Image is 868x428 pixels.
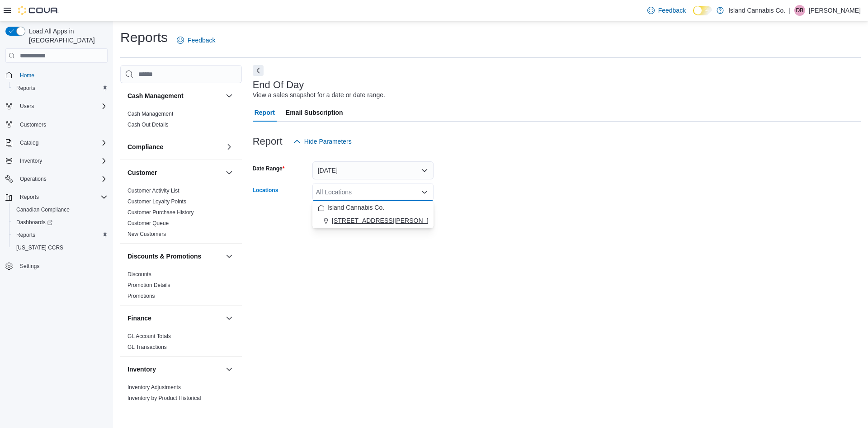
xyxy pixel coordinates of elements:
[224,90,235,101] button: Cash Management
[13,217,56,228] a: Dashboards
[2,191,111,203] button: Reports
[16,119,50,130] a: Customers
[120,108,242,134] div: Cash Management
[253,165,285,172] label: Date Range
[173,31,219,49] a: Feedback
[304,137,352,146] span: Hide Parameters
[188,36,215,45] span: Feedback
[13,217,108,228] span: Dashboards
[16,101,108,112] span: Users
[327,203,384,212] span: Island Cannabis Co.
[127,333,171,339] a: GL Account Totals
[25,27,108,45] span: Load All Apps in [GEOGRAPHIC_DATA]
[13,204,108,215] span: Canadian Compliance
[16,85,35,92] span: Reports
[127,293,155,299] a: Promotions
[2,68,111,81] button: Home
[2,259,111,273] button: Settings
[224,364,235,375] button: Inventory
[253,187,278,194] label: Locations
[16,261,43,272] a: Settings
[312,201,434,227] div: Choose from the following options
[9,229,111,241] button: Reports
[253,90,385,100] div: View a sales snapshot for a date or date range.
[127,142,222,151] button: Compliance
[127,292,155,300] span: Promotions
[13,242,108,253] span: Washington CCRS
[9,82,111,94] button: Reports
[2,173,111,185] button: Operations
[332,216,447,225] span: [STREET_ADDRESS][PERSON_NAME]
[9,203,111,216] button: Canadian Compliance
[2,100,111,113] button: Users
[127,314,151,323] h3: Finance
[20,175,47,183] span: Operations
[9,216,111,229] a: Dashboards
[16,69,108,80] span: Home
[658,6,686,15] span: Feedback
[127,271,151,277] a: Discounts
[253,136,283,147] h3: Report
[127,198,186,205] span: Customer Loyalty Points
[224,251,235,262] button: Discounts & Promotions
[421,188,428,196] button: Close list of options
[127,121,169,128] span: Cash Out Details
[253,65,264,76] button: Next
[127,220,169,227] span: Customer Queue
[127,365,222,374] button: Inventory
[312,201,434,214] button: Island Cannabis Co.
[20,157,42,165] span: Inventory
[127,142,163,151] h3: Compliance
[127,252,201,261] h3: Discounts & Promotions
[2,136,111,149] button: Catalog
[20,263,39,270] span: Settings
[127,333,171,340] span: GL Account Totals
[127,198,186,205] a: Customer Loyalty Points
[16,192,42,202] button: Reports
[127,209,194,216] span: Customer Purchase History
[16,137,42,148] button: Catalog
[644,1,689,19] a: Feedback
[127,395,201,401] a: Inventory by Product Historical
[127,384,181,390] a: Inventory Adjustments
[13,83,108,94] span: Reports
[16,244,63,251] span: [US_STATE] CCRS
[16,70,38,81] a: Home
[16,174,50,184] button: Operations
[286,103,343,122] span: Email Subscription
[120,185,242,243] div: Customer
[120,28,168,47] h1: Reports
[224,141,235,152] button: Compliance
[312,161,434,179] button: [DATE]
[127,188,179,194] a: Customer Activity List
[2,155,111,167] button: Inventory
[796,5,804,16] span: db
[127,91,222,100] button: Cash Management
[127,122,169,128] a: Cash Out Details
[253,80,304,90] h3: End Of Day
[224,167,235,178] button: Customer
[13,83,39,94] a: Reports
[20,72,34,79] span: Home
[127,231,166,237] a: New Customers
[13,204,73,215] a: Canadian Compliance
[18,6,59,15] img: Cova
[809,5,861,16] p: [PERSON_NAME]
[16,174,108,184] span: Operations
[20,121,46,128] span: Customers
[16,192,108,202] span: Reports
[127,110,173,118] span: Cash Management
[312,214,434,227] button: [STREET_ADDRESS][PERSON_NAME]
[9,241,111,254] button: [US_STATE] CCRS
[5,65,108,296] nav: Complex example
[789,5,791,16] p: |
[127,314,222,323] button: Finance
[127,365,156,374] h3: Inventory
[120,331,242,356] div: Finance
[127,343,167,351] span: GL Transactions
[127,168,222,177] button: Customer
